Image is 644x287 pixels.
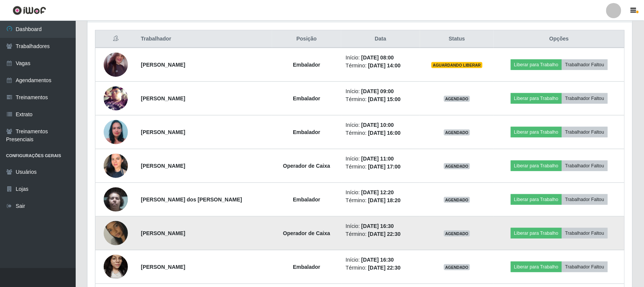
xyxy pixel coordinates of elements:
[104,183,128,215] img: 1657575579568.jpeg
[346,163,415,171] li: Término:
[511,127,562,137] button: Liberar para Trabalho
[444,129,470,136] span: AGENDADO
[346,62,415,70] li: Término:
[562,59,608,70] button: Trabalhador Faltou
[361,122,394,128] time: [DATE] 10:00
[361,257,394,263] time: [DATE] 16:30
[511,161,562,171] button: Liberar para Trabalho
[141,62,185,68] strong: [PERSON_NAME]
[361,189,394,195] time: [DATE] 12:20
[293,95,320,101] strong: Embalador
[346,129,415,137] li: Término:
[511,262,562,272] button: Liberar para Trabalho
[368,96,401,102] time: [DATE] 15:00
[104,50,128,80] img: 1738977302932.jpeg
[444,231,470,237] span: AGENDADO
[444,197,470,203] span: AGENDADO
[272,30,341,48] th: Posição
[444,163,470,169] span: AGENDADO
[293,62,320,68] strong: Embalador
[346,95,415,103] li: Término:
[12,6,46,15] img: CoreUI Logo
[293,197,320,203] strong: Embalador
[104,111,128,154] img: 1754319045625.jpeg
[511,59,562,70] button: Liberar para Trabalho
[444,264,470,270] span: AGENDADO
[346,121,415,129] li: Início:
[562,194,608,205] button: Trabalhador Faltou
[511,228,562,239] button: Liberar para Trabalho
[104,212,128,255] img: 1734698192432.jpeg
[136,30,272,48] th: Trabalhador
[104,149,128,183] img: 1733585220712.jpeg
[141,197,242,203] strong: [PERSON_NAME] dos [PERSON_NAME]
[346,155,415,163] li: Início:
[346,189,415,197] li: Início:
[511,194,562,205] button: Liberar para Trabalho
[361,88,394,94] time: [DATE] 09:00
[341,30,420,48] th: Data
[283,163,330,169] strong: Operador de Caixa
[293,264,320,270] strong: Embalador
[562,262,608,272] button: Trabalhador Faltou
[562,127,608,137] button: Trabalhador Faltou
[431,62,482,68] span: AGUARDANDO LIBERAR
[368,231,401,237] time: [DATE] 22:30
[368,130,401,136] time: [DATE] 16:00
[562,228,608,239] button: Trabalhador Faltou
[104,74,128,123] img: 1606759940192.jpeg
[562,93,608,104] button: Trabalhador Faltou
[346,87,415,95] li: Início:
[368,164,401,170] time: [DATE] 17:00
[494,30,624,48] th: Opções
[361,156,394,162] time: [DATE] 11:00
[141,264,185,270] strong: [PERSON_NAME]
[141,163,185,169] strong: [PERSON_NAME]
[283,230,330,236] strong: Operador de Caixa
[368,265,401,271] time: [DATE] 22:30
[346,197,415,204] li: Término:
[104,251,128,283] img: 1729691026588.jpeg
[141,230,185,236] strong: [PERSON_NAME]
[346,54,415,62] li: Início:
[141,95,185,101] strong: [PERSON_NAME]
[141,129,185,135] strong: [PERSON_NAME]
[361,55,394,61] time: [DATE] 08:00
[346,256,415,264] li: Início:
[361,223,394,229] time: [DATE] 16:30
[346,222,415,230] li: Início:
[346,230,415,238] li: Término:
[511,93,562,104] button: Liberar para Trabalho
[368,62,401,69] time: [DATE] 14:00
[562,161,608,171] button: Trabalhador Faltou
[293,129,320,135] strong: Embalador
[420,30,494,48] th: Status
[368,197,401,203] time: [DATE] 18:20
[346,264,415,272] li: Término:
[444,96,470,102] span: AGENDADO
